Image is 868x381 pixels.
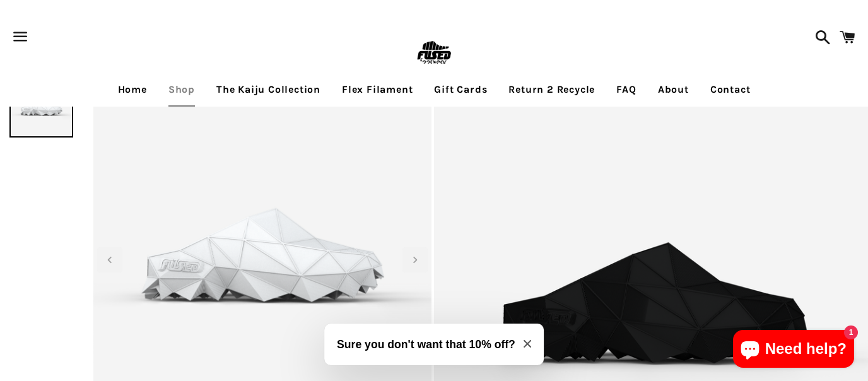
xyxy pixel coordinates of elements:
[159,74,204,105] a: Shop
[425,74,496,105] a: Gift Cards
[207,74,330,105] a: The Kaiju Collection
[413,33,454,74] img: FUSEDfootwear
[108,74,156,105] a: Home
[332,74,422,105] a: Flex Filament
[648,74,698,105] a: About
[729,330,858,371] inbox-online-store-chat: Shopify online store chat
[607,74,645,105] a: FAQ
[499,74,604,105] a: Return 2 Recycle
[97,247,122,273] div: Previous slide
[701,74,760,105] a: Contact
[402,247,428,273] div: Next slide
